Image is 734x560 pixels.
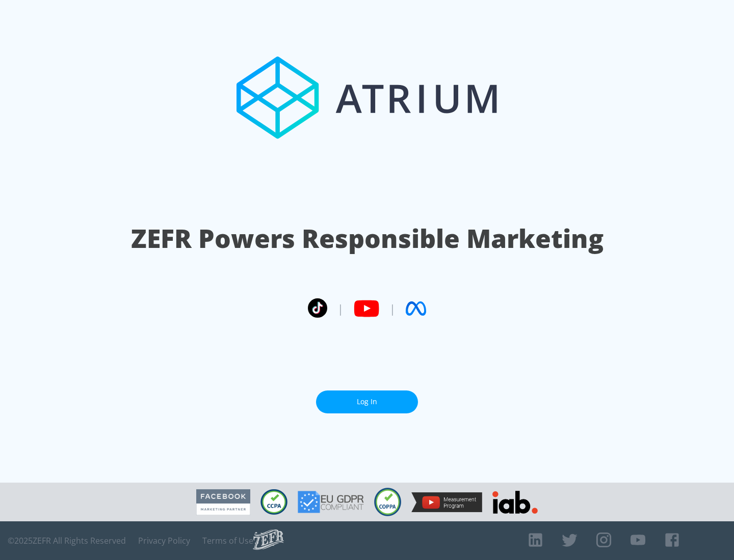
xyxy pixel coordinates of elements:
img: YouTube Measurement Program [411,492,482,512]
img: COPPA Compliant [374,488,401,516]
a: Terms of Use [202,536,253,546]
h1: ZEFR Powers Responsible Marketing [131,221,604,256]
span: | [389,301,396,316]
img: IAB [492,491,538,514]
img: GDPR Compliant [298,491,364,513]
a: Privacy Policy [138,536,190,546]
img: CCPA Compliant [260,489,287,515]
a: Log In [316,390,418,413]
img: Facebook Marketing Partner [196,489,250,515]
span: | [337,301,344,316]
span: © 2025 ZEFR All Rights Reserved [8,536,126,546]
